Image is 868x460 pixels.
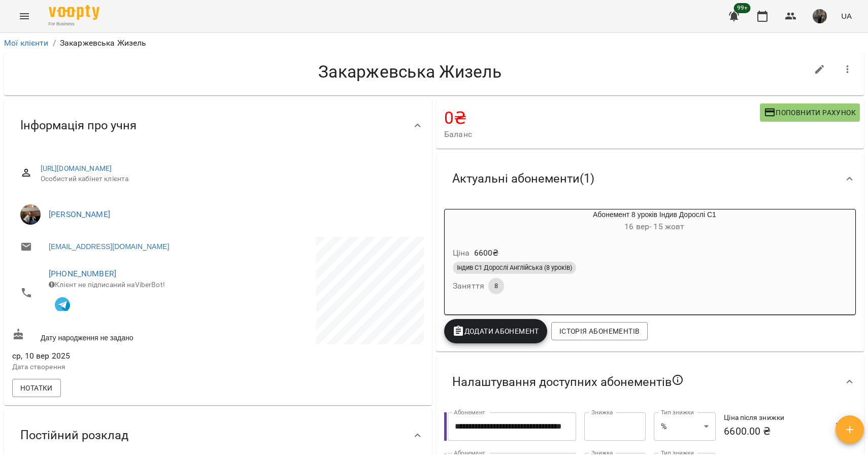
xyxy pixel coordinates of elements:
div: Дату народження не задано [10,326,218,345]
span: UA [841,11,852,21]
div: Абонемент 8 уроків Індив Дорослі С1 [493,209,816,234]
a: [PHONE_NUMBER] [49,269,116,278]
button: Абонемент 8 уроків Індив Дорослі С116 вер- 15 жовтЦіна6600₴Індив С1 Дорослі Англійська (8 уроків)... [445,209,816,306]
span: Клієнт не підписаний на ViberBot! [49,280,165,289]
p: 6600 ₴ [474,247,499,259]
p: Закаржевська Жизель [60,37,147,49]
h6: Ціна [453,246,470,260]
span: Постійний розклад [20,428,128,443]
span: 16 вер - 15 жовт [624,222,684,231]
li: / [53,37,56,49]
button: Клієнт підписаний на VooptyBot [49,290,76,317]
svg: Якщо не обрано жодного, клієнт зможе побачити всі публічні абонементи [672,374,684,386]
span: Налаштування доступних абонементів [452,374,684,390]
span: Індив С1 Дорослі Англійська (8 уроків) [453,263,576,272]
button: Нотатки [12,379,61,397]
img: 331913643cd58b990721623a0d187df0.png [813,9,827,23]
span: Актуальні абонементи ( 1 ) [452,171,594,187]
span: Поповнити рахунок [764,107,856,119]
span: Нотатки [20,382,53,394]
a: [URL][DOMAIN_NAME] [41,164,112,172]
img: Telegram [55,297,70,312]
span: Додати Абонемент [452,325,539,337]
nav: breadcrumb [4,37,864,49]
a: [EMAIL_ADDRESS][DOMAIN_NAME] [49,241,169,252]
span: ср, 10 вер 2025 [12,350,216,362]
button: Історія абонементів [551,322,648,340]
button: Додати Абонемент [444,319,547,343]
span: For Business [49,21,99,27]
img: Voopty Logo [49,5,99,20]
img: Малиновська Анна [20,204,41,225]
button: Menu [12,4,37,28]
div: Інформація про учня [4,99,432,152]
span: 99+ [734,3,751,13]
span: Історія абонементів [559,325,640,337]
p: Дата створення [12,362,216,372]
button: Поповнити рахунок [760,103,860,122]
span: Інформація про учня [20,118,137,133]
h6: Ціна після знижки [724,412,821,423]
span: Особистий кабінет клієнта [41,174,416,184]
a: [PERSON_NAME] [49,209,110,219]
h4: Закаржевська Жизель [12,61,808,82]
div: Актуальні абонементи(1) [436,153,864,205]
h4: 0 ₴ [444,108,760,128]
a: Мої клієнти [4,38,49,48]
h6: Заняття [453,279,484,293]
div: Абонемент 8 уроків Індив Дорослі С1 [445,209,493,234]
div: Налаштування доступних абонементів [436,356,864,408]
span: 8 [488,281,504,291]
span: Баланс [444,128,760,140]
button: UA [837,7,856,25]
h6: 6600.00 ₴ [724,423,821,439]
div: % [654,412,716,441]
